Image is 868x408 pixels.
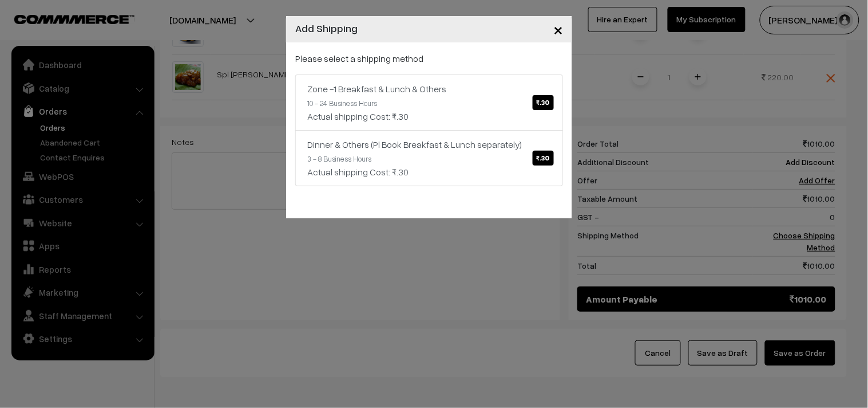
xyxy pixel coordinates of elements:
[553,18,563,40] span: ×
[307,99,377,108] small: 10 - 24 Business Hours
[295,74,563,131] a: Zone -1 Breakfast & Lunch & Others₹.30 10 - 24 Business HoursActual shipping Cost: ₹.30
[307,82,551,96] div: Zone -1 Breakfast & Lunch & Others
[533,151,554,166] span: ₹.30
[544,11,572,47] button: Close
[295,52,563,65] p: Please select a shipping method
[295,21,358,36] h4: Add Shipping
[307,109,551,123] div: Actual shipping Cost: ₹.30
[307,138,551,151] div: Dinner & Others (Pl Book Breakfast & Lunch separately)
[295,130,563,186] a: Dinner & Others (Pl Book Breakfast & Lunch separately)₹.30 3 - 8 Business HoursActual shipping Co...
[307,154,371,163] small: 3 - 8 Business Hours
[533,95,554,110] span: ₹.30
[307,165,551,179] div: Actual shipping Cost: ₹.30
